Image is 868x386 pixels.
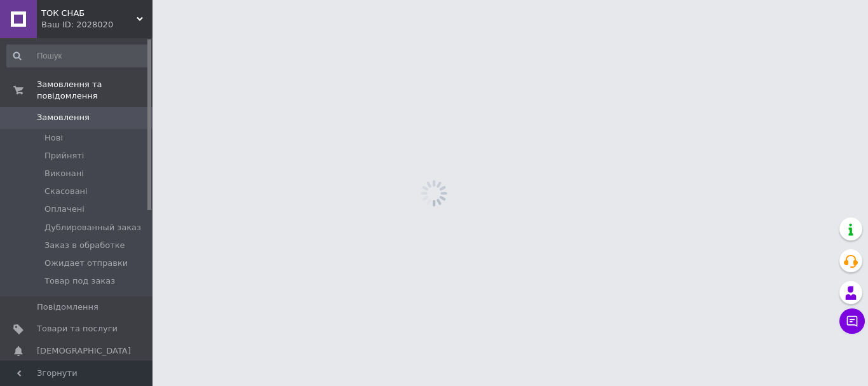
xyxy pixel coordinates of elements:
span: Дублированный заказ [44,222,141,233]
span: Товар под заказ [44,275,115,287]
span: Заказ в обработке [44,240,125,251]
span: Оплачені [44,203,85,215]
span: [DEMOGRAPHIC_DATA] [37,345,131,357]
span: Скасовані [44,186,88,197]
span: Замовлення [37,112,90,123]
span: Замовлення та повідомлення [37,79,153,102]
span: Повідомлення [37,301,98,313]
span: Нові [44,132,63,144]
div: Ваш ID: 2028020 [41,19,153,31]
span: Ожидает отправки [44,258,128,269]
input: Пошук [6,45,150,67]
button: Чат з покупцем [839,308,865,334]
span: Виконані [44,168,84,179]
span: Товари та послуги [37,323,118,334]
span: ТОК СНАБ [41,8,137,19]
span: Прийняті [44,150,84,162]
